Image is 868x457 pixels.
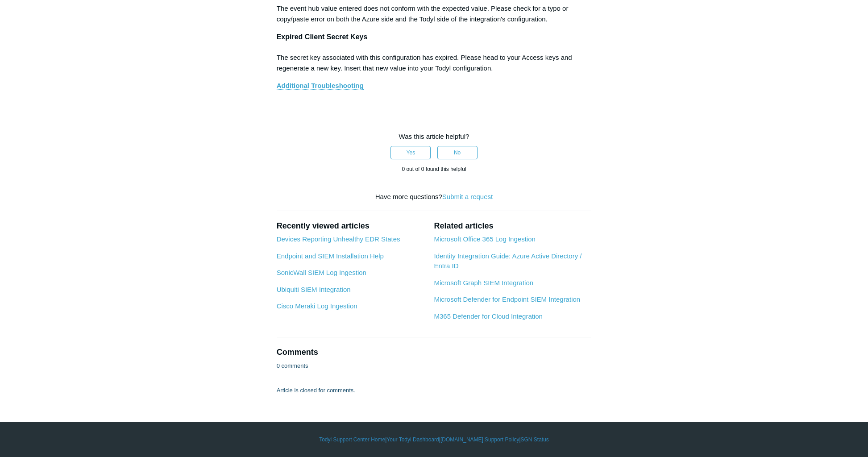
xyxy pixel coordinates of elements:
[521,436,549,444] a: SGN Status
[277,386,355,395] p: Article is closed for comments.
[277,3,592,25] p: The event hub value entered does not conform with the expected value. Please check for a typo or ...
[390,146,431,159] button: This article was helpful
[434,279,533,287] a: Microsoft Graph SIEM Integration
[277,286,351,293] a: Ubiquiti SIEM Integration
[434,312,542,320] a: M365 Defender for Cloud Integration
[277,252,384,260] a: Endpoint and SIEM Installation Help
[277,220,425,232] h2: Recently viewed articles
[437,146,478,159] button: This article was not helpful
[485,436,519,444] a: Support Policy
[277,269,366,276] a: SonicWall SIEM Log Ingestion
[386,436,439,444] a: Your Todyl Dashboard
[277,361,308,370] p: 0 comments
[440,436,483,444] a: [DOMAIN_NAME]
[442,193,493,200] a: Submit a request
[277,82,364,89] strong: Additional Troubleshooting
[434,252,581,270] a: Identity Integration Guide: Azure Active Directory / Entra ID
[277,82,364,90] a: Additional Troubleshooting
[277,52,592,74] p: The secret key associated with this configuration has expired. Please head to your Access keys an...
[175,436,693,444] div: | | | |
[277,235,400,243] a: Devices Reporting Unhealthy EDR States
[277,302,357,310] a: Cisco Meraki Log Ingestion
[277,346,592,358] h2: Comments
[434,295,580,303] a: Microsoft Defender for Endpoint SIEM Integration
[434,220,591,232] h2: Related articles
[434,235,535,243] a: Microsoft Office 365 Log Ingestion
[277,33,368,41] strong: Expired Client Secret Keys
[277,192,592,202] div: Have more questions?
[319,436,385,444] a: Todyl Support Center Home
[402,166,466,172] span: 0 out of 0 found this helpful
[399,133,469,140] span: Was this article helpful?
